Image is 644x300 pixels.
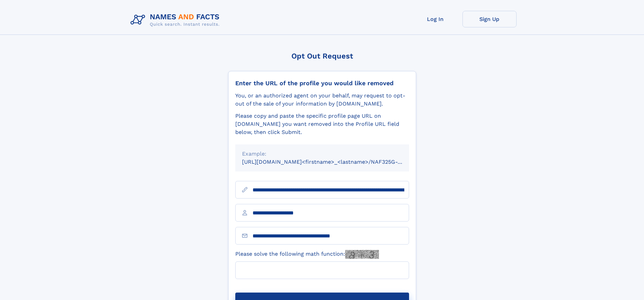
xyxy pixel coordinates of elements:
[128,11,225,29] img: Logo Names and Facts
[235,250,379,259] label: Please solve the following math function:
[235,79,409,87] div: Enter the URL of the profile you would like removed
[242,159,422,165] small: [URL][DOMAIN_NAME]<firstname>_<lastname>/NAF325G-xxxxxxxx
[462,11,517,27] a: Sign Up
[228,52,416,60] div: Opt Out Request
[242,150,402,158] div: Example:
[235,92,409,108] div: You, or an authorized agent on your behalf, may request to opt-out of the sale of your informatio...
[408,11,462,27] a: Log In
[235,112,409,136] div: Please copy and paste the specific profile page URL on [DOMAIN_NAME] you want removed into the Pr...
